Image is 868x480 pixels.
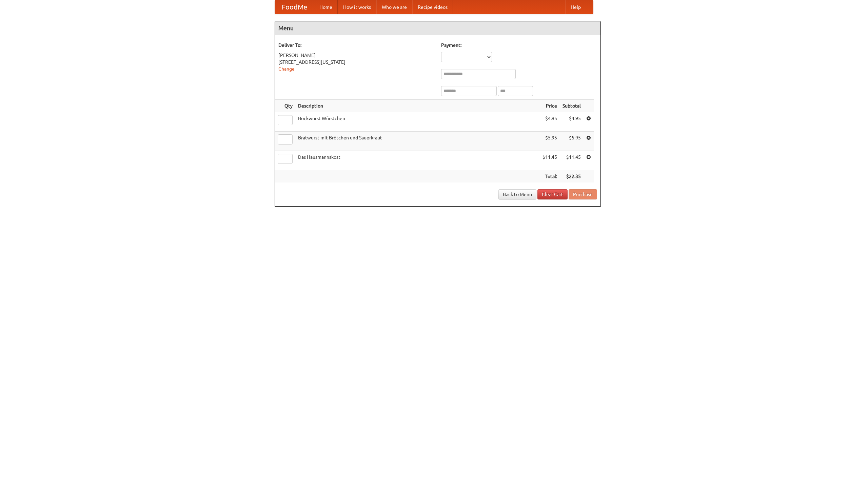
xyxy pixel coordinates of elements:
[498,189,536,199] a: Back to Menu
[295,112,540,132] td: Bockwurst Würstchen
[376,0,412,14] a: Who we are
[314,0,338,14] a: Home
[540,170,560,183] th: Total:
[278,52,434,59] div: [PERSON_NAME]
[441,42,597,49] h5: Payment:
[560,112,584,132] td: $4.95
[278,59,434,65] div: [STREET_ADDRESS][US_STATE]
[540,112,560,132] td: $4.95
[275,0,314,14] a: FoodMe
[275,21,600,35] h4: Menu
[275,100,295,112] th: Qty
[412,0,453,14] a: Recipe videos
[537,189,568,199] a: Clear Cart
[565,0,586,14] a: Help
[278,42,434,49] h5: Deliver To:
[295,100,540,112] th: Description
[540,100,560,112] th: Price
[295,151,540,170] td: Das Hausmannskost
[569,189,597,199] button: Purchase
[560,132,584,151] td: $5.95
[560,170,584,183] th: $22.35
[560,100,584,112] th: Subtotal
[338,0,376,14] a: How it works
[540,132,560,151] td: $5.95
[278,66,295,72] a: Change
[295,132,540,151] td: Bratwurst mit Brötchen und Sauerkraut
[540,151,560,170] td: $11.45
[560,151,584,170] td: $11.45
